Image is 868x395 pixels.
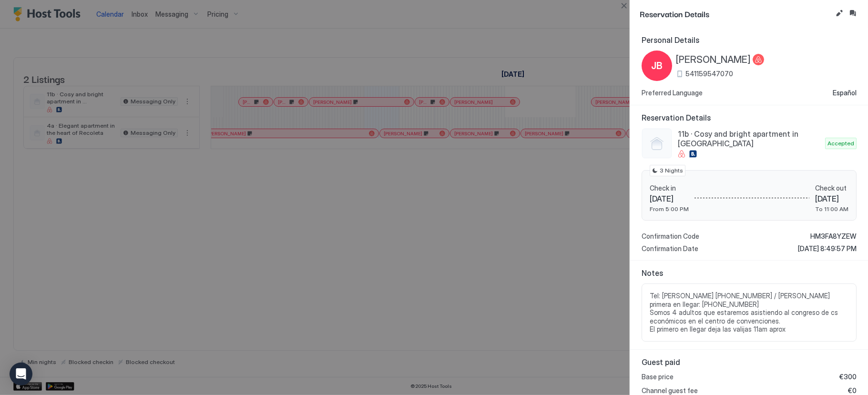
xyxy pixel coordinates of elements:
[834,8,845,19] button: Edit reservation
[642,113,857,122] span: Reservation Details
[642,244,698,253] span: Confirmation Date
[650,205,689,213] span: From 5:00 PM
[810,232,857,241] span: HM3FA8YZEW
[642,89,703,97] span: Preferred Language
[815,205,848,213] span: To 11:00 AM
[676,54,751,66] span: [PERSON_NAME]
[642,35,857,45] span: Personal Details
[650,194,689,203] span: [DATE]
[640,8,832,20] span: Reservation Details
[815,184,848,192] span: Check out
[833,89,857,97] span: Español
[650,184,689,192] span: Check in
[642,268,857,278] span: Notes
[642,232,699,241] span: Confirmation Code
[660,166,683,175] span: 3 Nights
[642,357,857,367] span: Guest paid
[847,8,858,19] button: Inbox
[848,386,857,395] span: €0
[827,139,854,148] span: Accepted
[815,194,848,203] span: [DATE]
[650,292,848,334] span: Tel: [PERSON_NAME] [PHONE_NUMBER] / [PERSON_NAME] primera en llegar: [PHONE_NUMBER] Somos 4 adult...
[10,363,32,385] div: Open Intercom Messenger
[642,373,674,381] span: Base price
[651,59,663,73] span: JB
[798,244,857,253] span: [DATE] 8:49:57 PM
[685,70,733,78] span: 541159547070
[839,373,857,381] span: €300
[642,386,698,395] span: Channel guest fee
[678,129,821,148] span: 11b · Cosy and bright apartment in [GEOGRAPHIC_DATA]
